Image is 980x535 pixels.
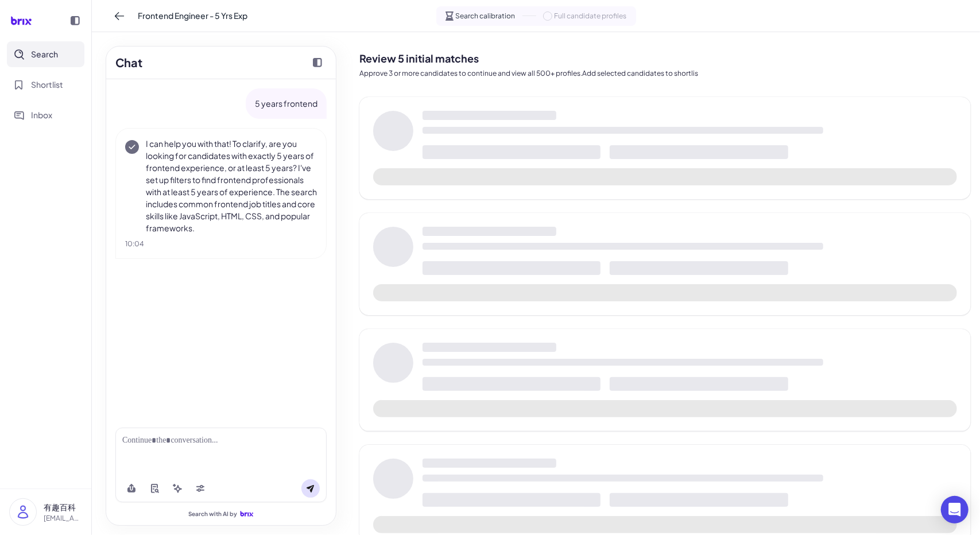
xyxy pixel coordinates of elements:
img: user_logo.png [10,499,36,525]
span: Search calibration [456,11,516,21]
h2: Review 5 initial matches [359,51,971,66]
p: I can help you with that! To clarify, are you looking for candidates with exactly 5 years of fron... [146,138,317,234]
span: Full candidate profiles [555,11,627,21]
button: Inbox [7,102,84,128]
span: Inbox [31,109,52,121]
p: [EMAIL_ADDRESS][DOMAIN_NAME] [44,513,82,524]
span: Search [31,48,58,60]
span: Shortlist [31,79,63,91]
div: 10:04 [125,239,317,249]
button: Search [7,41,84,67]
button: Collapse chat [308,53,327,72]
span: Frontend Engineer - 5 Yrs Exp [138,10,247,22]
div: Open Intercom Messenger [941,496,969,524]
h2: Chat [115,54,142,71]
button: Shortlist [7,72,84,98]
p: 有趣百科 [44,501,82,513]
p: 5 years frontend [255,98,317,110]
button: Send message [301,479,320,498]
span: Search with AI by [189,510,238,518]
p: Approve 3 or more candidates to continue and view all 500+ profiles.Add selected candidates to sh... [359,68,971,79]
